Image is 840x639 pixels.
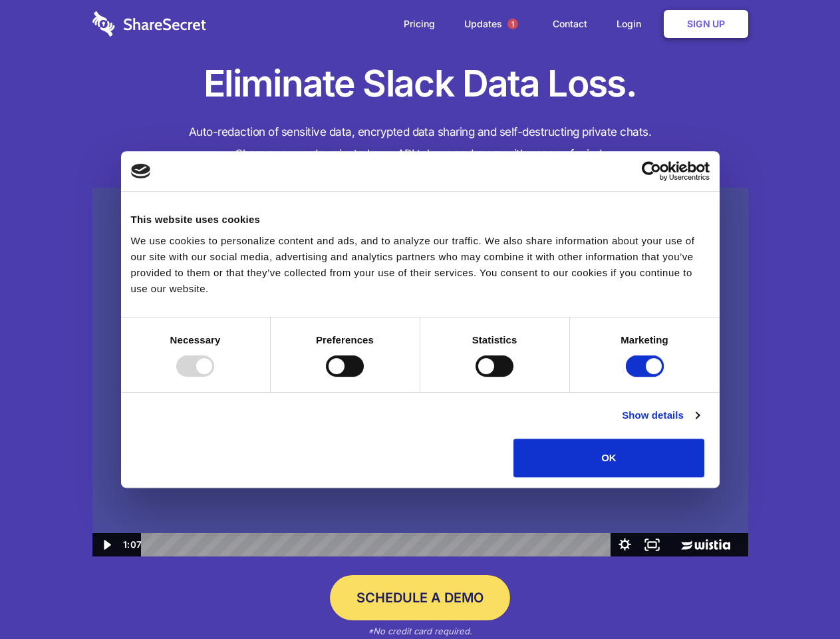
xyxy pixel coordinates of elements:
[666,533,748,556] a: Wistia Logo -- Learn More
[622,407,699,423] a: Show details
[131,164,151,178] img: logo
[316,334,374,345] strong: Preferences
[152,533,605,556] div: Playbar
[507,19,518,29] span: 1
[92,121,748,165] h4: Auto-redaction of sensitive data, encrypted data sharing and self-destructing private chats. Shar...
[621,334,668,345] strong: Marketing
[131,233,710,297] div: We use cookies to personalize content and ads, and to analyze our traffic. We also share informat...
[131,212,710,228] div: This website uses cookies
[539,3,601,45] a: Contact
[170,334,221,345] strong: Necessary
[513,439,704,477] button: OK
[638,533,666,556] button: Fullscreen
[92,188,748,557] img: Sharesecret
[92,533,120,556] button: Play Video
[330,575,510,620] a: Schedule a Demo
[472,334,517,345] strong: Statistics
[664,10,748,38] a: Sign Up
[611,533,638,556] button: Show settings menu
[92,60,748,108] h1: Eliminate Slack Data Loss.
[593,161,710,181] a: Usercentrics Cookiebot - opens in a new window
[603,3,661,45] a: Login
[368,626,472,636] em: *No credit card required.
[92,11,206,37] img: logo-wordmark-white-trans-d4663122ce5f474addd5e946df7df03e33cb6a1c49d2221995e7729f52c070b2.svg
[390,3,448,45] a: Pricing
